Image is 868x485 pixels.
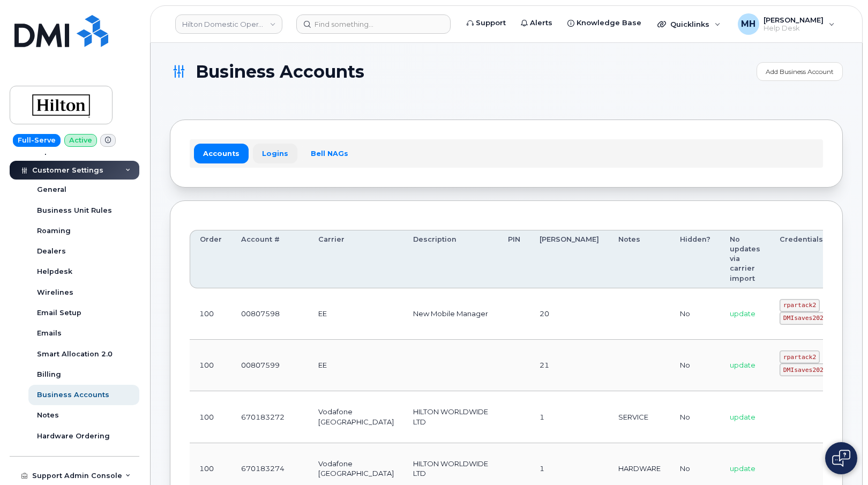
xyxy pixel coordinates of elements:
[190,288,231,340] td: 100
[730,464,755,473] span: update
[757,62,843,81] a: Add Business Account
[670,391,720,443] td: No
[670,230,720,288] th: Hidden?
[194,144,249,163] a: Accounts
[730,413,755,421] span: update
[309,340,403,391] td: EE
[780,363,842,376] code: DMIsaves2025!!@
[196,62,364,81] span: Business Accounts
[530,340,609,391] td: 21
[832,450,850,467] img: Open chat
[231,391,309,443] td: 670183272
[309,230,403,288] th: Carrier
[231,230,309,288] th: Account #
[670,288,720,340] td: No
[190,340,231,391] td: 100
[498,230,530,288] th: PIN
[403,391,498,443] td: HILTON WORLDWIDE LTD
[231,340,309,391] td: 00807599
[309,288,403,340] td: EE
[780,299,820,312] code: rpartack2
[231,288,309,340] td: 00807598
[190,391,231,443] td: 100
[309,391,403,443] td: Vodafone [GEOGRAPHIC_DATA]
[253,144,297,163] a: Logins
[530,288,609,340] td: 20
[670,340,720,391] td: No
[609,391,670,443] td: SERVICE
[530,391,609,443] td: 1
[730,361,755,369] span: update
[730,309,755,318] span: update
[720,230,770,288] th: No updates via carrier import
[302,144,357,163] a: Bell NAGs
[780,350,820,363] code: rpartack2
[190,230,231,288] th: Order
[780,312,842,325] code: DMIsaves2025!!@
[530,230,609,288] th: [PERSON_NAME]
[403,230,498,288] th: Description
[609,230,670,288] th: Notes
[403,288,498,340] td: New Mobile Manager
